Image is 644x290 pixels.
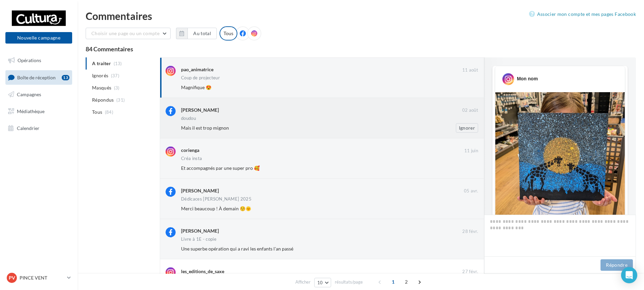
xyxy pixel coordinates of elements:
div: [PERSON_NAME] [181,107,219,113]
a: Campagnes [4,87,74,102]
span: Choisir une page ou un compte [91,30,159,36]
div: 13 [62,75,69,80]
span: 11 août [462,67,478,73]
a: Associer mon compte et mes pages Facebook [529,10,636,18]
span: 1 [388,276,399,287]
div: Tous [219,26,237,41]
span: (84) [105,109,113,115]
div: Commentaires [86,11,636,21]
button: Au total [187,28,217,39]
span: 02 août [462,107,478,113]
span: Et accompagnés par une super pro 🥰 [181,165,260,171]
span: Répondus [92,97,114,103]
span: Afficher [295,279,311,285]
span: 27 févr. [462,269,478,275]
button: Répondre [601,259,633,271]
span: (3) [114,85,120,90]
div: pao_animatrice [181,66,213,73]
span: 11 juin [464,148,478,154]
span: Une superbe opération qui a ravi les enfants l'an passé [181,246,293,252]
div: doudou [181,116,196,121]
div: corienga [181,147,199,154]
div: 84 Commentaires [86,46,636,52]
div: Livre à 1E - copie [181,237,216,241]
span: Ignorés [92,72,108,79]
span: Mais il est trop mignon [181,125,229,131]
div: [PERSON_NAME] [181,187,219,194]
span: Masqués [92,84,111,91]
span: 05 avr. [464,188,478,194]
button: 10 [314,278,331,287]
a: Calendrier [4,121,74,135]
span: 28 févr. [462,229,478,235]
span: Calendrier [17,125,39,131]
span: 10 [317,280,323,285]
span: (37) [111,73,119,78]
span: Merci beaucoup ! À demain ☺️🌞 [181,206,251,211]
button: Au total [176,28,217,39]
span: Opérations [18,57,41,63]
div: Coup de projecteur [181,76,220,80]
div: Créa insta [181,156,202,161]
div: les_editions_de_saxe [181,268,224,275]
span: Tous [92,109,102,115]
span: PV [9,274,15,281]
a: Boîte de réception13 [4,70,74,85]
span: Campagnes [17,91,41,97]
button: Ignorer [456,123,478,133]
div: Mon nom [517,75,538,82]
div: [PERSON_NAME] [181,228,219,234]
button: Choisir une page ou un compte [86,28,171,39]
span: résultats/page [335,279,363,285]
p: PINCE VENT [20,274,64,281]
span: (31) [116,97,125,103]
span: Boîte de réception [17,74,56,80]
div: Open Intercom Messenger [621,267,637,283]
a: Opérations [4,53,74,68]
span: Médiathèque [17,108,45,114]
span: Magnifique 😍 [181,84,211,90]
span: 2 [401,276,412,287]
a: Médiathèque [4,104,74,118]
div: Dédicaces [PERSON_NAME] 2025 [181,197,252,201]
a: PV PINCE VENT [5,271,72,284]
button: Nouvelle campagne [5,32,72,44]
